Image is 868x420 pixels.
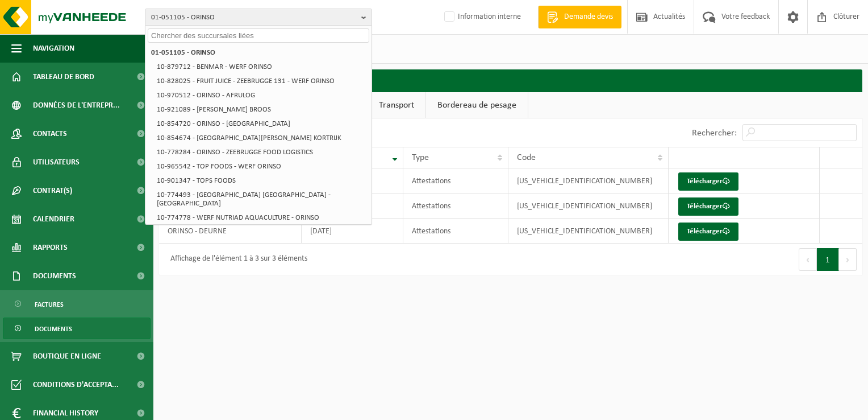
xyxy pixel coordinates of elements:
[33,34,74,63] span: Navigation
[33,205,74,233] span: Calendrier
[508,168,669,193] td: [US_VEHICLE_IDENTIFICATION_NUMBER]
[3,318,151,339] a: Documents
[148,28,369,43] input: Chercher des succursales liées
[153,102,369,117] li: 10-921089 - [PERSON_NAME] BROOS
[159,69,862,92] h2: Documents
[33,262,76,290] span: Documents
[508,219,669,244] td: [US_VEHICLE_IDENTIFICATION_NUMBER]
[153,188,369,211] li: 10-774493 - [GEOGRAPHIC_DATA] [GEOGRAPHIC_DATA] - [GEOGRAPHIC_DATA]
[33,370,119,399] span: Conditions d'accepta...
[799,248,817,271] button: Previous
[33,148,80,176] span: Utilisateurs
[426,92,528,118] a: Bordereau de pesage
[159,219,302,244] td: ORINSO - DEURNE
[145,9,372,26] button: 01-051105 - ORINSO
[153,131,369,145] li: 10-854674 - [GEOGRAPHIC_DATA][PERSON_NAME] KORTRIJK
[517,153,536,162] span: Code
[153,159,369,174] li: 10-965542 - TOP FOODS - WERF ORINSO
[33,176,72,205] span: Contrat(s)
[442,9,521,26] label: Information interne
[3,293,151,315] a: Factures
[508,193,669,219] td: [US_VEHICLE_IDENTIFICATION_NUMBER]
[153,117,369,131] li: 10-854720 - ORINSO - [GEOGRAPHIC_DATA]
[302,219,403,244] td: [DATE]
[839,248,857,271] button: Next
[153,88,369,102] li: 10-970512 - ORINSO - AFRULOG
[403,193,508,219] td: Attestations
[678,172,738,191] a: Télécharger
[368,92,425,118] a: Transport
[153,211,369,225] li: 10-774778 - WERF NUTRIAD AQUACULTURE - ORINSO
[35,318,72,340] span: Documents
[35,294,64,315] span: Factures
[151,9,357,26] span: 01-051105 - ORINSO
[692,129,737,138] label: Rechercher:
[33,91,120,120] span: Données de l'entrepr...
[165,249,307,270] div: Affichage de l'élément 1 à 3 sur 3 éléments
[538,6,621,28] a: Demande devis
[33,63,94,91] span: Tableau de bord
[33,120,67,148] span: Contacts
[153,174,369,188] li: 10-901347 - TOPS FOODS
[403,168,508,193] td: Attestations
[153,145,369,159] li: 10-778284 - ORINSO - ZEEBRUGGE FOOD LOGISTICS
[33,342,101,370] span: Boutique en ligne
[33,233,68,262] span: Rapports
[151,49,215,56] strong: 01-051105 - ORINSO
[412,153,429,162] span: Type
[678,197,738,216] a: Télécharger
[817,248,839,271] button: 1
[403,219,508,244] td: Attestations
[153,60,369,74] li: 10-879712 - BENMAR - WERF ORINSO
[153,74,369,88] li: 10-828025 - FRUIT JUICE - ZEEBRUGGE 131 - WERF ORINSO
[678,223,738,241] a: Télécharger
[561,11,616,23] span: Demande devis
